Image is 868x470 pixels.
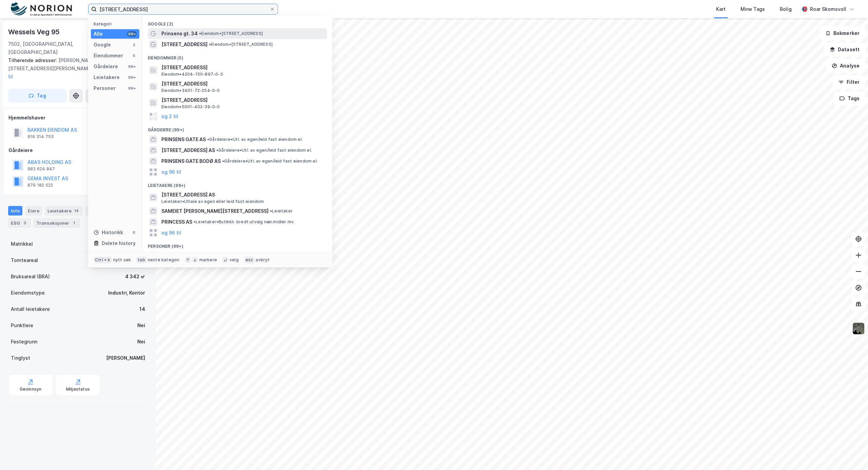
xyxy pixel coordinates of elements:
[161,88,220,93] span: Eiendom • 3401-72-254-0-0
[11,305,50,313] div: Antall leietakere
[161,30,198,38] span: Prinsens gt. 34
[11,256,38,264] div: Tomteareal
[8,40,115,56] div: 7502, [GEOGRAPHIC_DATA], [GEOGRAPHIC_DATA]
[161,80,324,88] span: [STREET_ADDRESS]
[139,305,145,313] div: 14
[94,84,116,92] div: Personer
[45,206,83,215] div: Leietakere
[94,228,123,237] div: Historikk
[780,5,792,13] div: Bolig
[199,31,263,36] span: Eiendom • [STREET_ADDRESS]
[125,272,145,281] div: 4 342 ㎡
[209,42,273,47] span: Eiendom • [STREET_ADDRESS]
[127,75,137,80] div: 99+
[207,137,209,142] span: •
[741,5,765,13] div: Mine Tags
[161,199,264,204] span: Leietaker • Utleie av egen eller leid fast eiendom
[161,191,324,199] span: [STREET_ADDRESS] AS
[94,52,123,60] div: Eiendommer
[207,137,303,142] span: Gårdeiere • Utl. av egen/leid fast eiendom el.
[102,239,136,247] div: Delete history
[127,64,137,69] div: 99+
[97,4,270,14] input: Søk på adresse, matrikkel, gårdeiere, leietakere eller personer
[94,62,118,71] div: Gårdeiere
[131,42,137,48] div: 2
[230,257,239,263] div: velg
[11,2,72,16] img: norion-logo.80e7a08dc31c2e691866.png
[11,289,45,297] div: Eiendomstype
[161,229,181,237] button: og 96 til
[216,148,218,153] span: •
[161,135,206,144] span: PRINSENS GATE AS
[161,112,178,120] button: og 2 til
[127,31,137,37] div: 99+
[824,43,865,56] button: Datasett
[137,321,145,330] div: Nei
[11,272,50,281] div: Bruksareal (BRA)
[161,63,324,72] span: [STREET_ADDRESS]
[8,56,142,81] div: [PERSON_NAME][STREET_ADDRESS][PERSON_NAME][PERSON_NAME]
[136,257,146,263] div: tab
[8,89,66,102] button: Tag
[142,238,332,250] div: Personer (99+)
[8,114,147,122] div: Hjemmelshaver
[161,157,221,165] span: PRINSENS GATE BODØ AS
[11,354,30,362] div: Tinglyst
[244,257,255,263] div: esc
[270,208,293,214] span: Leietaker
[199,257,217,263] div: markere
[20,387,42,392] div: Geoinnsyn
[161,104,220,110] span: Eiendom • 5001-402-39-0-0
[108,289,145,297] div: Industri, Kontor
[270,208,272,213] span: •
[11,338,37,346] div: Festegrunn
[834,92,865,105] button: Tags
[161,96,324,104] span: [STREET_ADDRESS]
[216,148,312,153] span: Gårdeiere • Utl. av egen/leid fast eiendom el.
[161,218,192,226] span: PRINCESS AS
[94,257,112,263] div: Ctrl + k
[834,437,868,470] iframe: Chat Widget
[106,354,145,362] div: [PERSON_NAME]
[161,72,223,77] span: Eiendom • 4204-150-897-0-0
[142,50,332,62] div: Eiendommer (5)
[820,26,865,40] button: Bokmerker
[148,257,180,263] div: neste kategori
[113,257,131,263] div: nytt søk
[810,5,846,13] div: Roar Skomsvoll
[85,206,119,215] div: Datasett
[826,59,865,73] button: Analyse
[73,207,80,214] div: 14
[8,57,58,63] span: Tilhørende adresser:
[131,230,137,235] div: 0
[71,220,77,226] div: 1
[94,30,103,38] div: Alle
[209,42,211,47] span: •
[833,75,865,89] button: Filter
[94,41,111,49] div: Google
[27,183,53,188] div: 879 182 522
[94,73,120,81] div: Leietakere
[127,86,137,91] div: 99+
[222,158,318,164] span: Gårdeiere • Utl. av egen/leid fast eiendom el.
[11,240,33,248] div: Matrikkel
[222,158,224,164] span: •
[27,134,54,139] div: 919 314 753
[25,206,42,215] div: Eiere
[27,166,55,172] div: 983 624 847
[8,206,22,215] div: Info
[137,338,145,346] div: Nei
[161,168,181,176] button: og 96 til
[199,31,201,36] span: •
[142,177,332,190] div: Leietakere (99+)
[8,218,31,228] div: ESG
[21,220,28,226] div: 3
[852,322,865,335] img: 9k=
[256,257,270,263] div: avbryt
[161,146,215,154] span: [STREET_ADDRESS] AS
[142,16,332,28] div: Google (2)
[161,40,208,49] span: [STREET_ADDRESS]
[194,219,196,224] span: •
[8,146,147,154] div: Gårdeiere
